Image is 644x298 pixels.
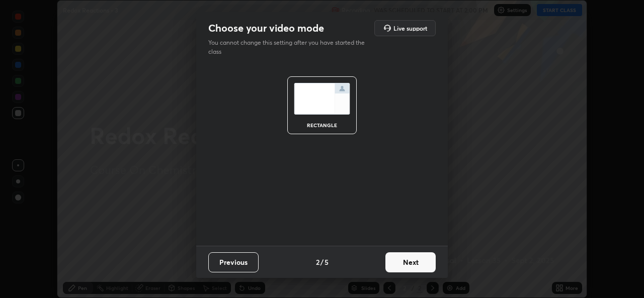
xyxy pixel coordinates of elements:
[393,25,427,31] h5: Live support
[208,252,259,272] button: Previous
[325,257,329,267] h4: 5
[320,257,324,267] h4: /
[302,123,342,128] div: rectangle
[385,252,436,272] button: Next
[208,22,324,35] h2: Choose your video mode
[294,83,350,115] img: normalScreenIcon.ae25ed63.svg
[316,257,319,267] h4: 2
[208,38,371,56] p: You cannot change this setting after you have started the class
